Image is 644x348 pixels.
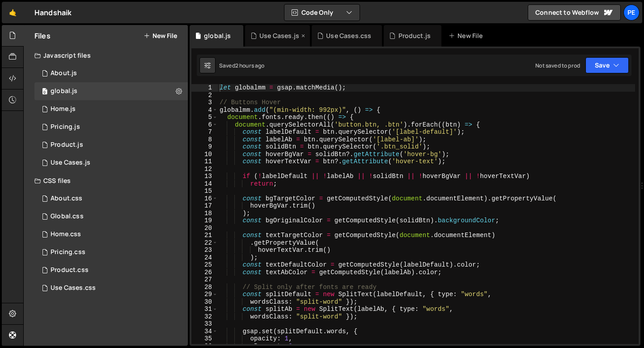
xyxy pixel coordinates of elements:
[51,123,80,131] div: Pricing.js
[191,210,218,217] div: 18
[219,62,265,69] div: Saved
[34,100,188,118] div: 16572/45051.js
[191,114,218,121] div: 5
[191,92,218,99] div: 2
[191,84,218,92] div: 1
[235,62,265,69] div: 2 hours ago
[398,31,431,40] div: Product.js
[191,158,218,166] div: 11
[191,320,218,328] div: 33
[191,261,218,269] div: 25
[51,87,77,95] div: global.js
[528,4,621,21] a: Connect to Webflow
[191,99,218,106] div: 3
[34,82,188,100] div: 16572/45061.js
[51,141,83,149] div: Product.js
[326,31,371,40] div: Use Cases.css
[34,261,188,279] div: 16572/45330.css
[191,291,218,298] div: 29
[191,202,218,210] div: 17
[191,313,218,321] div: 32
[204,31,231,40] div: global.js
[191,151,218,158] div: 10
[24,172,188,190] div: CSS files
[2,2,24,23] a: 🤙
[34,31,51,41] h2: Files
[259,31,299,40] div: Use Cases.js
[191,106,218,114] div: 4
[51,195,82,203] div: About.css
[191,328,218,335] div: 34
[191,166,218,173] div: 12
[191,187,218,195] div: 15
[191,143,218,151] div: 9
[51,248,85,256] div: Pricing.css
[191,180,218,188] div: 14
[51,212,84,221] div: Global.css
[191,335,218,343] div: 35
[51,266,89,274] div: Product.css
[191,173,218,180] div: 13
[34,279,188,297] div: 16572/45333.css
[191,269,218,276] div: 26
[191,232,218,239] div: 21
[144,32,177,39] button: New File
[51,105,76,113] div: Home.js
[191,298,218,306] div: 30
[191,239,218,247] div: 22
[34,136,188,154] div: 16572/45211.js
[42,89,47,96] span: 0
[585,57,629,73] button: Save
[34,118,188,136] div: 16572/45430.js
[535,62,580,69] div: Not saved to prod
[191,276,218,284] div: 27
[191,136,218,144] div: 8
[34,154,188,172] div: 16572/45332.js
[191,121,218,129] div: 6
[191,306,218,313] div: 31
[51,284,96,292] div: Use Cases.css
[191,225,218,232] div: 20
[191,128,218,136] div: 7
[191,246,218,254] div: 23
[51,159,90,167] div: Use Cases.js
[24,47,188,64] div: Javascript files
[449,31,486,40] div: New File
[51,230,81,238] div: Home.css
[623,4,640,21] a: Pe
[34,208,188,225] div: 16572/45138.css
[191,217,218,225] div: 19
[51,69,77,77] div: About.js
[34,190,188,208] div: 16572/45487.css
[284,4,360,21] button: Code Only
[34,243,188,261] div: 16572/45431.css
[34,64,188,82] div: 16572/45486.js
[191,254,218,262] div: 24
[34,7,72,18] div: Handshaik
[191,284,218,291] div: 28
[191,195,218,203] div: 16
[34,225,188,243] div: 16572/45056.css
